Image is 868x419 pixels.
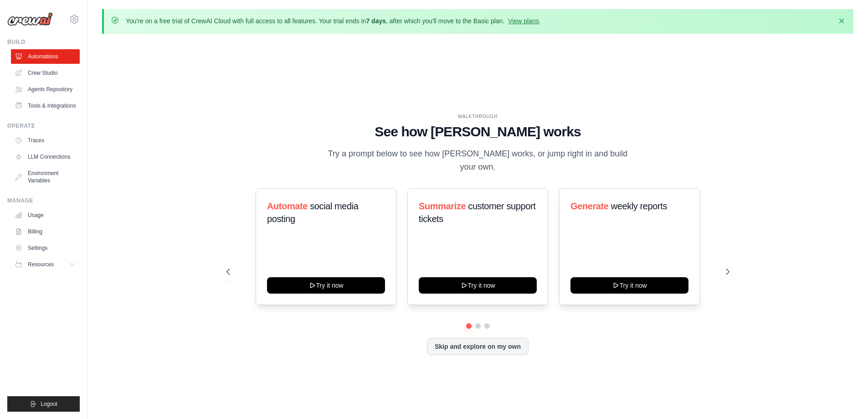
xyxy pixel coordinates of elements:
[7,396,80,412] button: Logout
[419,277,537,294] button: Try it now
[325,147,631,174] p: Try a prompt below to see how [PERSON_NAME] works, or jump right in and build your own.
[267,201,359,224] span: social media posting
[611,201,667,211] span: weekly reports
[822,375,868,419] iframe: Chat Widget
[11,208,80,222] a: Usage
[7,38,80,46] div: Build
[11,166,80,188] a: Environment Variables
[267,277,385,294] button: Try it now
[419,201,466,211] span: Summarize
[570,277,688,294] button: Try it now
[226,124,729,140] h1: See how [PERSON_NAME] works
[11,133,80,148] a: Traces
[28,261,54,268] span: Resources
[7,197,80,204] div: Manage
[11,224,80,239] a: Billing
[267,201,308,211] span: Automate
[11,66,80,80] a: Crew Studio
[11,82,80,97] a: Agents Repository
[570,201,609,211] span: Generate
[427,338,529,355] button: Skip and explore on my own
[126,16,541,26] p: You're on a free trial of CrewAI Cloud with full access to all features. Your trial ends in , aft...
[11,98,80,113] a: Tools & Integrations
[11,150,80,164] a: LLM Connections
[41,400,57,408] span: Logout
[366,17,386,25] strong: 7 days
[419,201,535,224] span: customer support tickets
[11,241,80,255] a: Settings
[508,17,539,25] a: View plans
[11,49,80,64] a: Automations
[11,257,80,272] button: Resources
[7,12,53,26] img: Logo
[7,122,80,129] div: Operate
[226,113,729,120] div: WALKTHROUGH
